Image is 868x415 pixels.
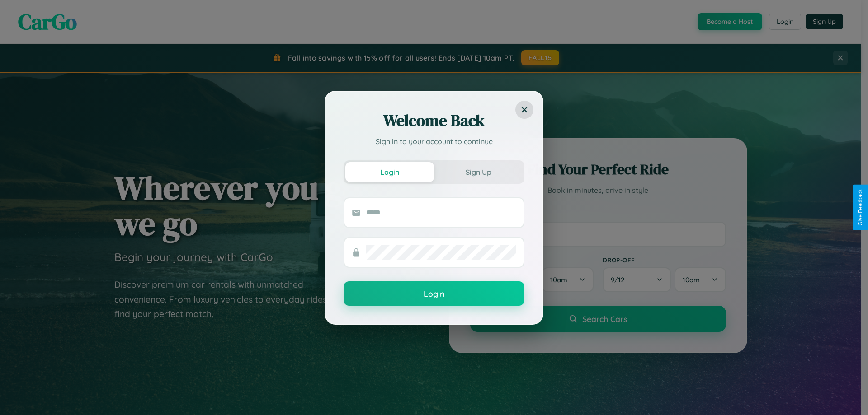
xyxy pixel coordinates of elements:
[344,136,524,147] p: Sign in to your account to continue
[434,162,523,182] button: Sign Up
[344,281,524,306] button: Login
[857,189,863,226] div: Give Feedback
[345,162,434,182] button: Login
[344,110,524,131] h2: Welcome Back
